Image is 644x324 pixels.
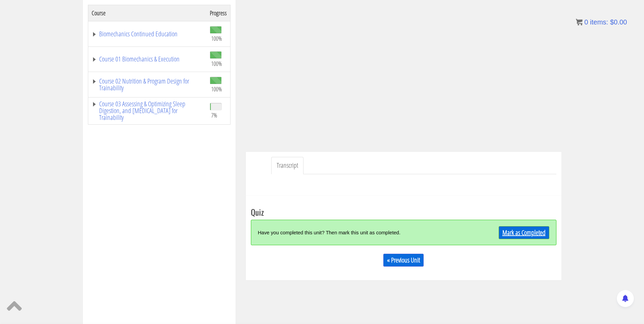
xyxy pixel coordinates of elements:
[499,226,549,239] a: Mark as Completed
[211,60,222,67] span: 100%
[610,18,627,26] bdi: 0.00
[211,111,217,119] span: 7%
[610,18,614,26] span: $
[88,5,206,21] th: Course
[92,78,203,91] a: Course 02 Nutrition & Program Design for Trainability
[211,35,222,42] span: 100%
[92,31,203,37] a: Biomechanics Continued Education
[251,208,556,216] h3: Quiz
[258,225,473,240] div: Have you completed this unit? Then mark this unit as completed.
[590,18,608,26] span: items:
[92,101,203,121] a: Course 03 Assessing & Optimizing Sleep Digestion, and [MEDICAL_DATA] for Trainability
[271,157,303,174] a: Transcript
[383,254,424,267] a: « Previous Unit
[576,19,583,25] img: icon11.png
[206,5,231,21] th: Progress
[211,85,222,93] span: 100%
[576,18,627,26] a: 0 items: $0.00
[92,56,203,62] a: Course 01 Biomechanics & Execution
[584,18,588,26] span: 0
